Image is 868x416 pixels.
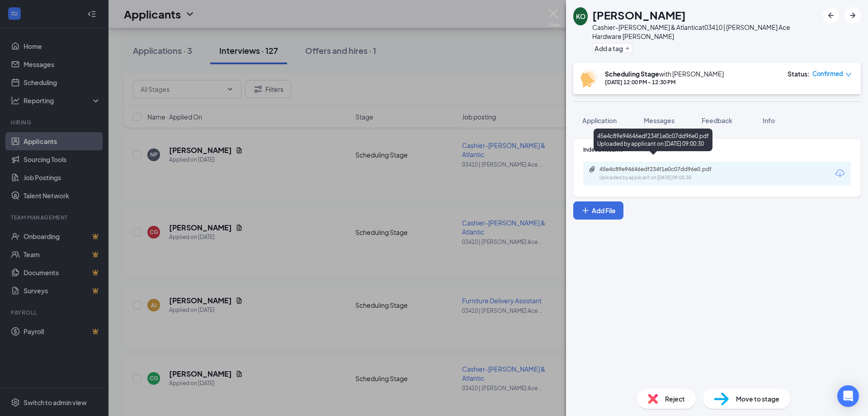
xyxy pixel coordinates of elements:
div: Indeed Resume [583,146,851,153]
svg: ArrowRight [847,10,858,21]
a: Paperclip45e4c89e94646edf234f1e0c07dd96e0.pdfUploaded by applicant on [DATE] 09:00:30 [589,166,735,182]
div: with [PERSON_NAME] [605,69,724,78]
div: 45e4c89e94646edf234f1e0c07dd96e0.pdf [599,166,726,173]
button: ArrowRight [844,7,861,24]
span: Reject [665,394,685,404]
span: Move to stage [736,394,779,404]
div: KO [576,12,585,21]
svg: ArrowLeftNew [826,10,836,21]
span: down [845,72,852,78]
svg: Plus [581,206,590,215]
svg: Plus [625,46,630,51]
div: Uploaded by applicant on [DATE] 09:00:30 [599,174,735,182]
svg: Paperclip [589,166,596,173]
button: Add FilePlus [573,201,623,220]
svg: Download [835,168,845,179]
h1: [PERSON_NAME] [592,7,686,23]
div: Status : [788,69,810,78]
span: Confirmed [812,69,843,78]
span: Info [763,116,775,124]
button: PlusAdd a tag [592,43,632,53]
div: Open Intercom Messenger [837,385,859,407]
span: Messages [644,116,675,124]
b: Scheduling Stage [605,70,659,78]
button: ArrowLeftNew [823,7,839,24]
div: 45e4c89e94646edf234f1e0c07dd96e0.pdf Uploaded by applicant on [DATE] 09:00:30 [594,129,712,151]
div: [DATE] 12:00 PM - 12:30 PM [605,78,724,86]
span: Feedback [702,116,732,124]
div: Cashier-[PERSON_NAME] & Atlantic at 03410 | [PERSON_NAME] Ace Hardware [PERSON_NAME] [592,23,818,41]
span: Application [582,116,617,124]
